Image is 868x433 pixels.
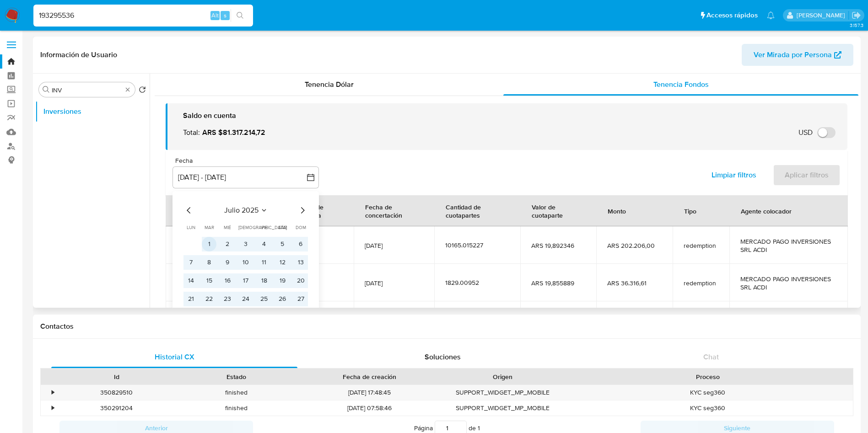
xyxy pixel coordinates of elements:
[63,372,170,381] div: Id
[852,11,861,20] a: Salir
[177,401,297,416] div: finished
[425,352,461,362] span: Soluciones
[139,86,146,96] button: Volver al orden por defecto
[443,385,563,400] div: SUPPORT_WIDGET_MP_MOBILE
[211,11,219,20] span: Alt
[231,9,249,22] button: search-icon
[703,352,719,362] span: Chat
[224,11,226,20] span: s
[52,388,54,397] div: •
[767,11,775,19] a: Notificaciones
[43,86,50,93] button: Buscar
[52,86,122,94] input: Buscar
[303,372,437,381] div: Fecha de creación
[57,385,177,400] div: 350829510
[706,11,758,20] span: Accesos rápidos
[563,401,853,416] div: KYC seg360
[177,385,297,400] div: finished
[155,352,194,362] span: Historial CX
[52,404,54,412] div: •
[33,10,253,21] input: Buscar usuario o caso...
[443,401,563,416] div: SUPPORT_WIDGET_MP_MOBILE
[449,372,556,381] div: Origen
[297,385,443,400] div: [DATE] 17:48:45
[35,101,150,123] button: Inversiones
[57,401,177,416] div: 350291204
[754,44,832,66] span: Ver Mirada por Persona
[569,372,846,381] div: Proceso
[797,11,848,20] p: mariaeugenia.sanchez@mercadolibre.com
[742,44,853,66] button: Ver Mirada por Persona
[478,423,480,433] span: 1
[563,385,853,400] div: KYC seg360
[297,401,443,416] div: [DATE] 07:58:46
[40,50,117,59] h1: Información de Usuario
[183,372,290,381] div: Estado
[124,86,131,93] button: Borrar
[40,322,853,331] h1: Contactos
